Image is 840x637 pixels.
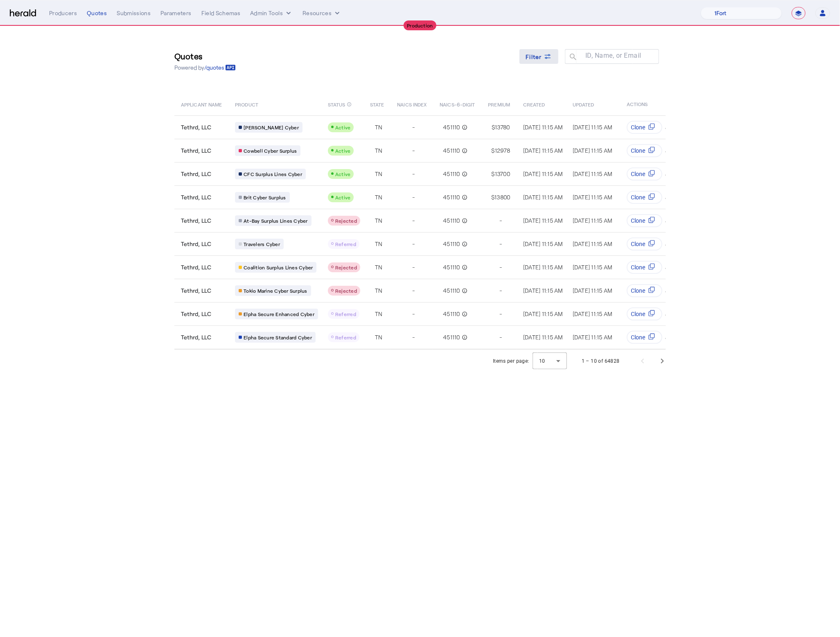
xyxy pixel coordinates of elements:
span: [DATE] 11:15 AM [573,217,612,224]
button: Clone [627,284,662,297]
button: Clone [627,261,662,274]
span: 13780 [495,123,510,131]
span: 451110 [443,193,460,201]
span: TN [375,123,383,131]
span: STATE [370,100,384,108]
span: TN [375,217,383,225]
mat-icon: info_outline [460,310,467,318]
span: Referred [335,241,356,247]
span: - [499,217,502,225]
div: 1 – 10 of 64828 [582,357,620,365]
span: [DATE] 11:15 AM [573,264,612,271]
span: 12978 [495,147,510,155]
span: [DATE] 11:15 AM [523,334,563,341]
span: Active [335,148,351,154]
div: Parameters [160,9,192,17]
span: 451110 [443,147,460,155]
span: PRODUCT [235,100,258,108]
span: TN [375,310,383,318]
span: Filter [526,52,542,61]
span: TN [375,240,383,248]
span: NAICS-6-DIGIT [440,100,475,108]
span: 451110 [443,333,460,341]
span: TN [375,263,383,271]
span: Tethrd, LLC [181,333,212,341]
span: [DATE] 11:15 AM [523,287,563,294]
div: Quotes [87,9,107,17]
span: - [412,170,415,178]
button: Clone [627,237,662,251]
mat-icon: search [565,52,579,63]
div: Production [404,20,436,30]
mat-icon: info_outline [347,100,352,109]
button: Clone [627,307,662,321]
span: [DATE] 11:15 AM [523,240,563,247]
mat-icon: info_outline [460,287,467,295]
span: Tethrd, LLC [181,217,212,225]
span: [DATE] 11:15 AM [573,310,612,317]
h3: Quotes [174,50,236,62]
span: Clone [631,287,645,295]
span: Rejected [335,218,357,224]
span: Rejected [335,264,357,270]
span: Clone [631,217,645,225]
span: $ [492,123,495,131]
span: $ [491,193,495,201]
span: NAICS INDEX [397,100,427,108]
span: Tethrd, LLC [181,170,212,178]
span: Clone [631,310,645,318]
span: [DATE] 11:15 AM [523,194,563,201]
span: $ [492,147,495,155]
span: [DATE] 11:15 AM [573,147,612,154]
span: Rejected [335,288,357,294]
mat-label: ID, Name, or Email [585,52,641,60]
span: [DATE] 11:15 AM [523,310,563,317]
span: 451110 [443,287,460,295]
span: CREATED [523,100,545,108]
th: ACTIONS [620,93,666,115]
p: Powered by [174,63,236,72]
button: Clone [627,331,662,344]
mat-icon: info_outline [460,123,467,131]
button: Resources dropdown menu [303,9,341,17]
span: [DATE] 11:15 AM [573,124,612,131]
span: [DATE] 11:15 AM [523,147,563,154]
span: STATUS [328,100,345,108]
span: Travelers Cyber [244,241,280,247]
span: Clone [631,170,645,178]
span: [DATE] 11:15 AM [573,240,612,247]
span: Tethrd, LLC [181,147,212,155]
img: Herald Logo [10,9,36,17]
button: Filter [519,49,559,64]
span: TN [375,170,383,178]
span: - [412,147,415,155]
button: Clone [627,214,662,227]
span: Referred [335,334,356,340]
a: /quotes [204,63,236,72]
span: TN [375,147,383,155]
span: - [499,263,502,271]
span: - [412,263,415,271]
span: - [412,287,415,295]
div: Submissions [117,9,151,17]
span: [DATE] 11:15 AM [523,217,563,224]
span: [DATE] 11:15 AM [573,334,612,341]
span: UPDATED [573,100,594,108]
table: Table view of all quotes submitted by your platform [174,93,730,350]
span: Active [335,194,351,200]
mat-icon: info_outline [460,263,467,271]
span: Clone [631,147,645,155]
span: CFC Surplus Lines Cyber [244,171,302,177]
span: Cowbell Cyber Surplus [244,147,297,154]
button: internal dropdown menu [250,9,293,17]
span: Tethrd, LLC [181,310,212,318]
span: $ [492,170,495,178]
span: [DATE] 11:15 AM [523,124,563,131]
mat-icon: info_outline [460,147,467,155]
span: Clone [631,240,645,248]
button: Clone [627,191,662,204]
mat-icon: info_outline [460,240,467,248]
span: - [412,123,415,131]
span: Active [335,124,351,130]
span: Tethrd, LLC [181,123,212,131]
